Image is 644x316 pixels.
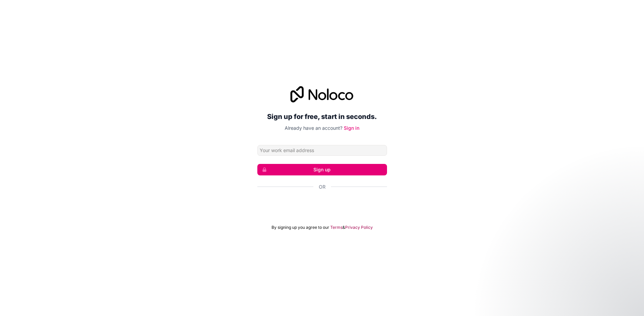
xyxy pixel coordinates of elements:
[257,145,387,156] input: Email address
[345,225,373,230] a: Privacy Policy
[254,198,390,213] iframe: Sign in with Google Button
[319,184,326,190] span: Or
[285,125,342,131] span: Already have an account?
[257,111,387,123] h2: Sign up for free, start in seconds.
[257,164,387,175] button: Sign up
[272,225,329,230] span: By signing up you agree to our
[344,125,359,131] a: Sign in
[330,225,342,230] a: Terms
[342,225,345,230] span: &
